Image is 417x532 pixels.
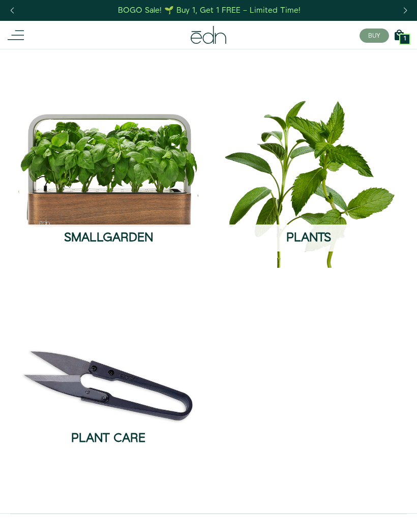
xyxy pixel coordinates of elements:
[16,284,200,468] img: Plant Care
[16,77,200,262] img: SmallGarden
[382,501,407,527] iframe: Opens a widget where you can find more information
[16,77,200,267] a: SmallGarden
[286,229,331,246] span: Plants
[64,229,153,246] span: SmallGarden
[118,5,301,16] div: BOGO Sale! 🌱 Buy 1, Get 1 FREE – Limited Time!
[404,36,406,42] span: 1
[360,29,389,43] button: BUY
[217,77,401,267] img: Plants
[117,3,302,18] a: BOGO Sale! 🌱 Buy 1, Get 1 FREE – Limited Time!
[71,430,145,447] span: Plant Care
